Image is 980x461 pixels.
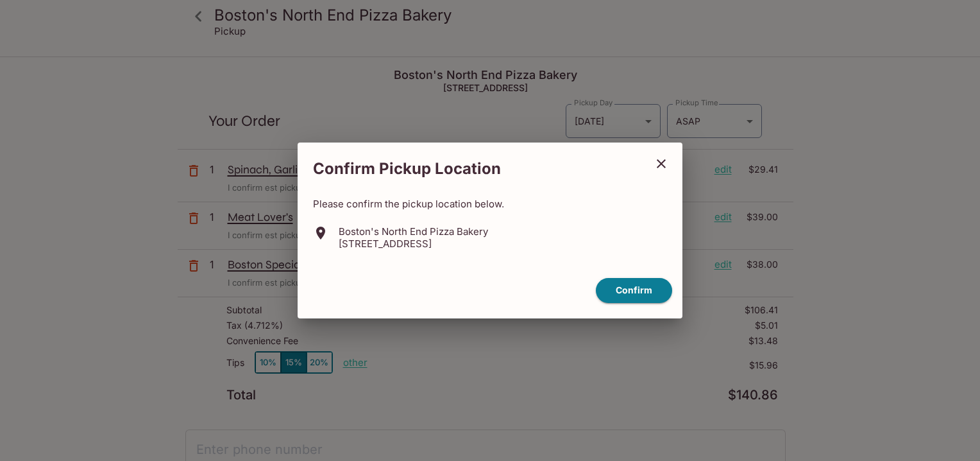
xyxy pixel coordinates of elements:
button: close [645,148,677,180]
h2: Confirm Pickup Location [298,153,645,185]
button: confirm [596,278,672,303]
p: Please confirm the pickup location below. [313,198,667,210]
p: Boston's North End Pizza Bakery [339,225,488,238]
p: [STREET_ADDRESS] [339,238,488,250]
